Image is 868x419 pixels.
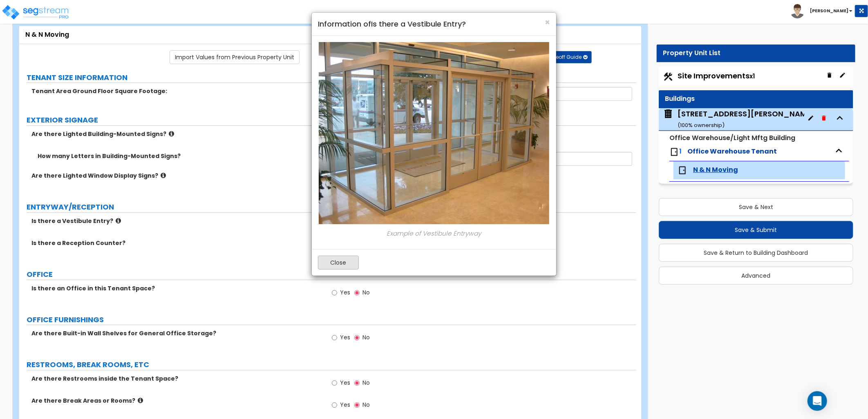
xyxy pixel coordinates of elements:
[319,42,549,224] img: 40.JPG
[387,229,481,238] i: Example of Vestibule Entryway
[808,391,827,411] div: Open Intercom Messenger
[545,18,550,27] button: Close
[545,16,550,28] span: ×
[318,256,359,270] button: Close
[318,19,550,29] h4: Information of Is there a Vestibule Entry?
